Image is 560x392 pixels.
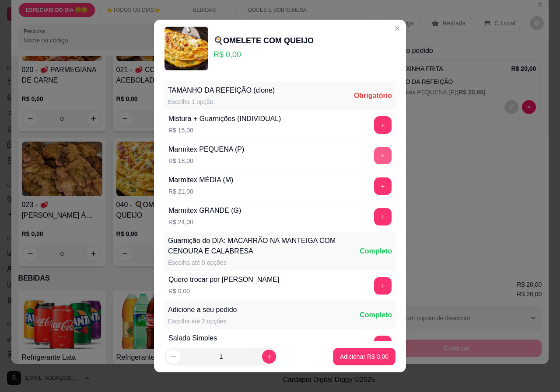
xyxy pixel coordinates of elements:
div: Marmitex PEQUENA (P) [168,144,244,155]
button: add [374,208,392,225]
div: Marmitex MÉDIA (M) [168,175,233,185]
div: Guarnição do DIA: MACARRÃO NA MANTEIGA COM CENOURA E CALABRESA [168,236,360,257]
div: Salada Simples [168,333,217,343]
div: 🍳OMELETE COM QUEIJO [213,35,314,47]
div: Quero trocar por [PERSON_NAME] [168,274,279,285]
button: add [374,177,392,195]
button: add [374,277,392,295]
div: Completo [360,310,392,320]
p: R$ 0,00 [213,49,314,61]
div: Obrigatório [354,90,392,101]
button: decrease-product-quantity [166,350,180,364]
div: Escolha até 5 opções [168,258,360,267]
p: R$ 18,00 [168,156,244,165]
p: Adicionar R$ 0,00 [340,352,388,361]
button: Adicionar R$ 0,00 [333,348,395,365]
button: add [374,116,392,134]
div: Escolha 1 opção. [168,97,275,106]
div: Mistura + Guarnições (INDIVIDUAL) [168,114,281,124]
p: R$ 24,00 [168,218,241,226]
p: R$ 21,00 [168,187,233,196]
img: product-image [164,27,208,70]
button: add [374,147,392,164]
p: R$ 0,00 [168,287,279,295]
div: Completo [360,246,392,257]
button: increase-product-quantity [262,350,276,364]
div: Marmitex GRANDE (G) [168,205,241,216]
div: TAMANHO DA REFEIÇÃO (clone) [168,85,275,96]
button: add [374,336,392,353]
div: Adicione a seu pedido [168,305,237,315]
p: R$ 15,00 [168,126,281,135]
div: Escolha até 2 opções [168,317,237,326]
button: Close [390,21,404,35]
